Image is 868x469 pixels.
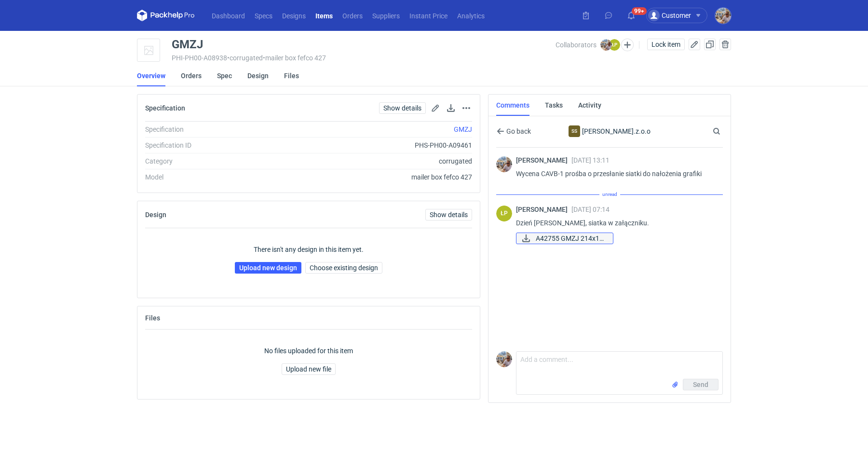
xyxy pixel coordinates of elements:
span: unread [599,189,620,200]
input: Search [711,125,742,137]
a: Show details [425,209,472,221]
img: Michał Palasek [715,8,731,24]
button: Delete item [719,39,731,50]
a: Upload new design [235,262,301,274]
button: Upload new file [282,363,336,375]
p: Dzień [PERSON_NAME], siatka w załączniku. [516,217,715,229]
div: [PERSON_NAME].z.o.o [563,125,657,137]
div: PHS-PH00-A09461 [276,140,472,150]
p: Wycena CAVB-1 prośba o przesłanie siatki do nałożenia grafiki [516,168,715,179]
button: Send [683,379,719,390]
a: Show details [379,102,426,114]
a: Comments [496,95,529,116]
figcaption: ŁP [609,39,620,51]
button: Duplicate Item [704,39,716,50]
button: 99+ [624,8,639,23]
span: Go back [504,128,531,135]
span: Choose existing design [310,264,378,271]
img: Michał Palasek [496,156,512,172]
a: Analytics [452,10,489,21]
span: Lock item [651,41,680,48]
span: Send [693,381,708,388]
figcaption: ŁP [496,206,512,221]
div: Model [145,172,276,182]
a: Overview [137,65,165,86]
div: Specification ID [145,140,276,150]
a: Designs [277,10,311,21]
div: Customer [648,10,691,21]
button: Go back [496,125,531,137]
span: A42755 GMZJ 214x15... [536,233,605,244]
button: Download specification [445,102,457,114]
figcaption: SS [569,125,580,137]
a: Items [311,10,338,21]
img: Michał Palasek [600,39,612,51]
div: Category [145,156,276,166]
button: Lock item [647,39,685,50]
div: Łukasz Postawa [496,206,512,221]
a: GMZJ [454,125,472,133]
a: Orders [181,65,202,86]
button: Choose existing design [305,262,382,274]
a: A42755 GMZJ 214x15... [516,233,613,244]
div: Specification [145,124,276,134]
div: PHI-PH00-A08938 [172,54,556,62]
a: Spec [217,65,232,86]
span: [PERSON_NAME] [516,206,571,213]
button: Edit item [689,39,700,50]
div: mailer box fefco 427 [276,172,472,182]
h2: Files [145,314,160,322]
div: corrugated [276,156,472,166]
span: Collaborators [556,41,597,49]
a: Dashboard [207,10,250,21]
h2: Specification [145,104,185,112]
button: Edit collaborators [621,39,634,51]
a: Orders [338,10,367,21]
span: [PERSON_NAME] [516,156,571,164]
p: There isn't any design in this item yet. [254,245,364,254]
a: Tasks [545,95,563,116]
div: GMZJ [172,39,203,50]
a: Specs [250,10,277,21]
span: [DATE] 13:11 [571,156,610,164]
a: Activity [578,95,601,116]
span: [DATE] 07:14 [571,206,610,213]
span: Upload new file [286,366,331,372]
span: • mailer box fefco 427 [263,54,326,62]
span: • corrugated [227,54,263,62]
img: Michał Palasek [496,351,512,367]
button: Customer [646,8,715,23]
a: Instant Price [405,10,452,21]
p: No files uploaded for this item [264,346,353,356]
a: Design [247,65,269,86]
div: Serwach Sp.z.o.o [569,125,580,137]
button: Actions [461,102,472,114]
svg: Packhelp Pro [137,10,195,21]
a: Suppliers [367,10,405,21]
a: Files [284,65,299,86]
h2: Design [145,211,166,219]
button: Edit spec [430,102,441,114]
div: A42755 GMZJ 214x159x76xE.pdf [516,233,612,244]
